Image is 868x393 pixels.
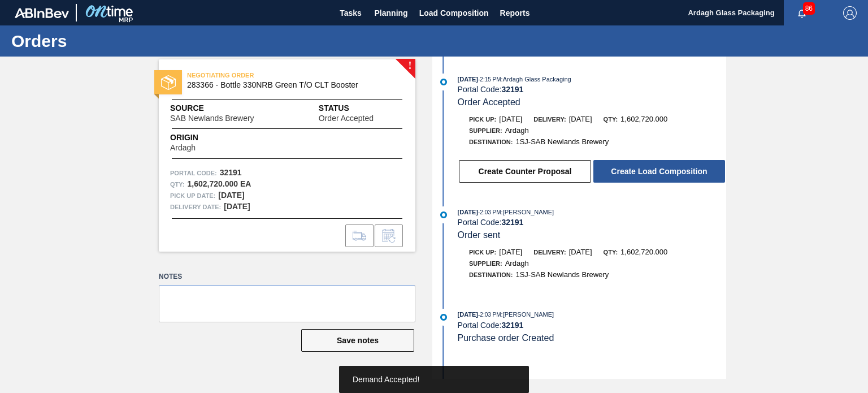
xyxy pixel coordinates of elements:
span: [DATE] [569,248,592,256]
label: Notes [159,269,415,285]
span: [DATE] [458,76,478,83]
span: Order Accepted [458,97,520,107]
div: Portal Code: [458,321,726,330]
span: : [PERSON_NAME] [501,311,554,318]
span: Status [319,102,404,114]
span: : Ardagh Glass Packaging [501,76,571,83]
span: Destination: [469,139,513,145]
span: 1,602,720.000 [620,248,667,256]
span: NEGOTIATING ORDER [187,70,345,81]
div: Portal Code: [458,85,726,94]
span: [DATE] [499,248,522,256]
span: Supplier: [469,260,502,267]
span: [DATE] [499,115,522,123]
div: Go to Load Composition [345,224,374,247]
span: SAB Newlands Brewery [170,114,254,123]
span: Planning [375,6,408,20]
span: Delivery Date: [170,201,221,213]
span: Qty: [604,249,618,256]
span: 1,602,720.000 [620,115,667,123]
span: : [PERSON_NAME] [501,209,554,215]
span: Source [170,102,288,114]
span: Delivery: [533,249,566,256]
span: Tasks [338,6,363,20]
span: Supplier: [469,127,502,134]
span: Origin [170,132,224,144]
strong: [DATE] [218,191,244,200]
span: - 2:15 PM [478,76,501,83]
div: Portal Code: [458,218,726,227]
span: Ardagh [505,259,529,267]
span: Delivery: [533,116,566,123]
img: atual [440,314,447,321]
span: [DATE] [569,115,592,123]
span: Qty : [170,179,184,190]
img: status [161,75,176,90]
span: Qty: [604,116,618,123]
span: Pick up Date: [170,190,215,201]
span: Portal Code: [170,167,217,179]
strong: 32191 [501,218,523,227]
span: 1SJ-SAB Newlands Brewery [515,137,609,146]
strong: 32191 [501,85,523,94]
span: Ardagh [505,126,529,135]
span: - 2:03 PM [478,312,501,318]
span: Demand Accepted! [353,375,419,384]
strong: 1,602,720.000 EA [187,179,251,188]
span: Reports [500,6,530,20]
span: 1SJ-SAB Newlands Brewery [515,270,609,279]
img: atual [440,211,447,218]
span: 283366 - Bottle 330NRB Green T/O CLT Booster [187,81,392,89]
span: Purchase order Created [458,333,554,343]
span: Order sent [458,230,501,240]
span: Ardagh [170,144,196,152]
div: Inform order change [375,224,403,247]
button: Save notes [301,329,414,352]
span: Order Accepted [319,114,374,123]
span: Pick up: [469,249,496,256]
button: Create Load Composition [593,160,725,183]
strong: 32191 [501,321,523,330]
img: atual [440,79,447,85]
img: Logout [843,6,857,20]
button: Create Counter Proposal [459,160,591,183]
span: 86 [803,2,815,15]
span: [DATE] [458,311,478,318]
span: Destination: [469,271,513,278]
span: Pick up: [469,116,496,123]
img: TNhmsLtSVTkK8tSr43FrP2fwEKptu5GPRR3wAAAABJRU5ErkJggg== [15,8,69,18]
h1: Orders [11,34,212,47]
span: - 2:03 PM [478,209,501,215]
strong: [DATE] [224,202,250,211]
span: Load Composition [419,6,489,20]
strong: 32191 [220,168,242,177]
button: Notifications [784,5,820,21]
span: [DATE] [458,209,478,215]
